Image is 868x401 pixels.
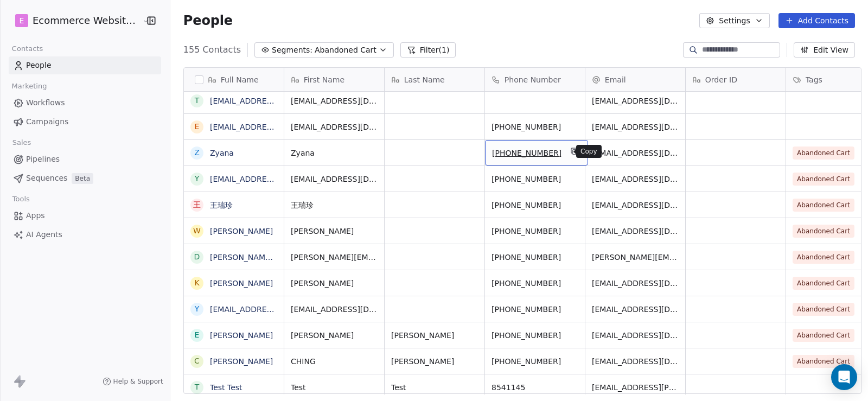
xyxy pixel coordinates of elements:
[26,229,62,240] span: AI Agents
[492,356,578,367] span: [PHONE_NUMBER]
[9,207,161,225] a: Apps
[272,44,312,56] span: Segments:
[592,252,679,263] span: [PERSON_NAME][EMAIL_ADDRESS][DOMAIN_NAME]
[492,278,578,289] span: [PHONE_NUMBER]
[291,200,378,211] span: 王瑞珍
[806,74,822,85] span: Tags
[585,68,685,91] div: Email
[592,122,679,132] span: [EMAIL_ADDRESS][DOMAIN_NAME]
[13,11,135,30] button: EEcommerce Website Builder
[194,121,199,132] div: e
[103,377,163,386] a: Help & Support
[492,148,561,158] span: [PHONE_NUMBER]
[592,356,679,367] span: [EMAIL_ADDRESS][DOMAIN_NAME]
[592,226,679,237] span: [EMAIL_ADDRESS][DOMAIN_NAME]
[492,174,578,184] span: [PHONE_NUMBER]
[183,43,241,56] span: 155 Contacts
[7,41,48,57] span: Contacts
[195,95,200,106] div: t
[210,123,343,131] a: [EMAIL_ADDRESS][DOMAIN_NAME]
[221,74,259,85] span: Full Name
[113,377,163,386] span: Help & Support
[686,68,786,91] div: Order ID
[291,96,378,106] span: [EMAIL_ADDRESS][DOMAIN_NAME]
[793,225,854,238] span: Abandoned Cart
[492,122,578,132] span: [PHONE_NUMBER]
[793,355,854,368] span: Abandoned Cart
[9,169,161,187] a: SequencesBeta
[291,382,378,393] span: Test
[400,42,456,58] button: Filter(1)
[193,225,201,237] div: W
[794,42,855,58] button: Edit View
[592,304,679,315] span: [EMAIL_ADDRESS][DOMAIN_NAME]
[194,355,200,367] div: C
[210,149,234,157] a: Zyana
[391,330,478,341] span: [PERSON_NAME]
[291,278,378,289] span: [PERSON_NAME]
[291,304,378,315] span: [EMAIL_ADDRESS][DOMAIN_NAME]
[291,226,378,237] span: [PERSON_NAME]
[705,74,737,85] span: Order ID
[291,252,378,263] span: [PERSON_NAME][EMAIL_ADDRESS][DOMAIN_NAME]
[20,15,24,26] span: E
[291,356,378,367] span: CHING
[291,174,378,184] span: [EMAIL_ADDRESS][DOMAIN_NAME]
[184,68,284,91] div: Full Name
[404,74,445,85] span: Last Name
[793,199,854,212] span: Abandoned Cart
[831,364,857,390] div: Open Intercom Messenger
[194,329,199,341] div: E
[492,304,578,315] span: [PHONE_NUMBER]
[9,56,161,74] a: People
[210,279,273,288] a: [PERSON_NAME]
[778,13,855,28] button: Add Contacts
[7,78,52,94] span: Marketing
[210,201,233,209] a: 王瑞珍
[391,382,478,393] span: Test
[210,97,343,105] a: [EMAIL_ADDRESS][DOMAIN_NAME]
[9,94,161,112] a: Workflows
[592,200,679,211] span: [EMAIL_ADDRESS][DOMAIN_NAME]
[210,331,273,340] a: [PERSON_NAME]
[26,154,60,165] span: Pipelines
[284,68,384,91] div: First Name
[194,147,200,158] div: Z
[592,278,679,289] span: [EMAIL_ADDRESS][DOMAIN_NAME]
[183,12,233,29] span: People
[194,251,200,263] div: d
[304,74,344,85] span: First Name
[72,173,93,184] span: Beta
[592,148,679,158] span: [EMAIL_ADDRESS][DOMAIN_NAME]
[291,330,378,341] span: [PERSON_NAME]
[793,303,854,316] span: Abandoned Cart
[210,175,343,183] a: [EMAIL_ADDRESS][DOMAIN_NAME]
[291,148,378,158] span: Zyana
[793,277,854,290] span: Abandoned Cart
[9,150,161,168] a: Pipelines
[605,74,626,85] span: Email
[210,305,343,314] a: [EMAIL_ADDRESS][DOMAIN_NAME]
[195,303,200,315] div: y
[26,173,67,184] span: Sequences
[699,13,769,28] button: Settings
[210,227,273,235] a: [PERSON_NAME]
[291,122,378,132] span: [EMAIL_ADDRESS][DOMAIN_NAME]
[210,357,273,366] a: [PERSON_NAME]
[492,200,578,211] span: [PHONE_NUMBER]
[26,210,45,221] span: Apps
[592,174,679,184] span: [EMAIL_ADDRESS][DOMAIN_NAME]
[26,60,52,71] span: People
[26,116,68,128] span: Campaigns
[33,14,139,28] span: Ecommerce Website Builder
[492,330,578,341] span: [PHONE_NUMBER]
[492,226,578,237] span: [PHONE_NUMBER]
[210,383,242,392] a: Test Test
[485,68,585,91] div: Phone Number
[580,147,597,156] p: Copy
[592,382,679,393] span: [EMAIL_ADDRESS][PERSON_NAME][DOMAIN_NAME]
[793,251,854,264] span: Abandoned Cart
[8,135,36,151] span: Sales
[592,96,679,106] span: [EMAIL_ADDRESS][DOMAIN_NAME]
[195,173,200,184] div: y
